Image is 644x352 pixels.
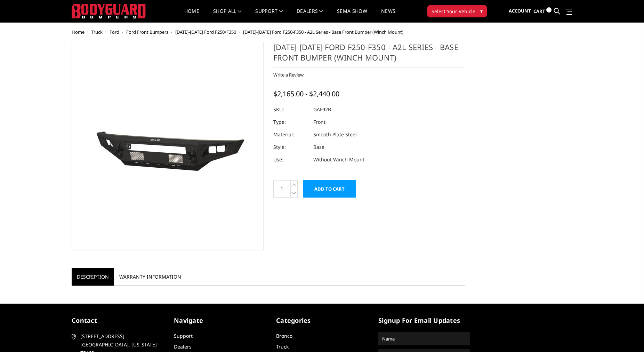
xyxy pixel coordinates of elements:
[174,316,266,325] h5: Navigate
[81,97,255,196] img: 1992-1998 Ford F250-F350 - A2L Series - Base Front Bumper (Winch Mount)
[509,2,531,21] a: Account
[174,333,193,339] a: Support
[480,7,483,15] span: ▾
[91,29,103,35] a: Truck
[255,9,283,22] a: Support
[313,153,364,166] dd: Without Winch Mount
[110,29,119,35] a: Ford
[72,268,114,286] a: Description
[303,180,356,198] input: Add to Cart
[313,116,325,128] dd: Front
[273,42,465,68] h1: [DATE]-[DATE] Ford F250-F350 - A2L Series - Base Front Bumper (Winch Mount)
[509,8,531,14] span: Account
[432,8,475,15] span: Select Your Vehicle
[379,333,469,344] input: Name
[72,42,264,250] a: 1992-1998 Ford F250-F350 - A2L Series - Base Front Bumper (Winch Mount)
[175,29,236,35] a: [DATE]-[DATE] Ford F250/F350
[273,128,308,141] dt: Material:
[273,103,308,116] dt: SKU:
[273,141,308,153] dt: Style:
[72,29,84,35] a: Home
[273,116,308,128] dt: Type:
[313,103,331,116] dd: GAF92B
[337,9,367,22] a: SEMA Show
[276,316,368,325] h5: Categories
[297,9,323,22] a: Dealers
[427,5,487,17] button: Select Your Vehicle
[243,29,403,35] span: [DATE]-[DATE] Ford F250-F350 - A2L Series - Base Front Bumper (Winch Mount)
[174,343,192,350] a: Dealers
[72,316,163,325] h5: contact
[72,4,146,18] img: BODYGUARD BUMPERS
[184,9,199,22] a: Home
[276,333,292,339] a: Bronco
[533,2,552,21] a: Cart
[273,153,308,166] dt: Use:
[273,72,304,78] a: Write a Review
[381,9,395,22] a: News
[378,316,470,325] h5: signup for email updates
[313,128,357,141] dd: Smooth Plate Steel
[273,89,339,98] span: $2,165.00 - $2,440.00
[213,9,241,22] a: shop all
[313,141,324,153] dd: Base
[126,29,168,35] a: Ford Front Bumpers
[114,268,186,286] a: Warranty Information
[533,8,545,14] span: Cart
[276,343,289,350] a: Truck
